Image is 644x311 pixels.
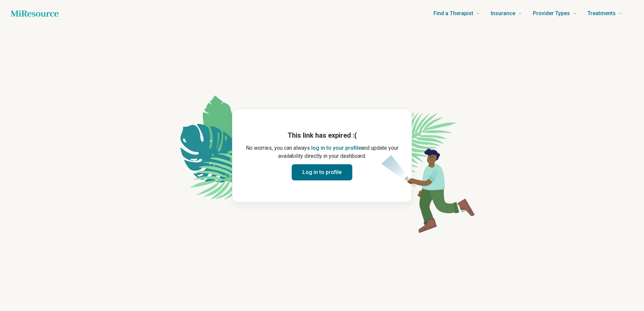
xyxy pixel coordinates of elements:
[243,144,401,160] p: No worries, you can always and update your availability directly in your dashboard.
[533,9,570,18] span: Provider Types
[11,7,59,20] a: Home page
[311,144,361,152] button: log in to your profile
[433,9,473,18] span: Find a Therapist
[243,131,401,140] h1: This link has expired :(
[292,164,352,180] button: Log in to profile
[491,9,515,18] span: Insurance
[587,9,616,18] span: Treatments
